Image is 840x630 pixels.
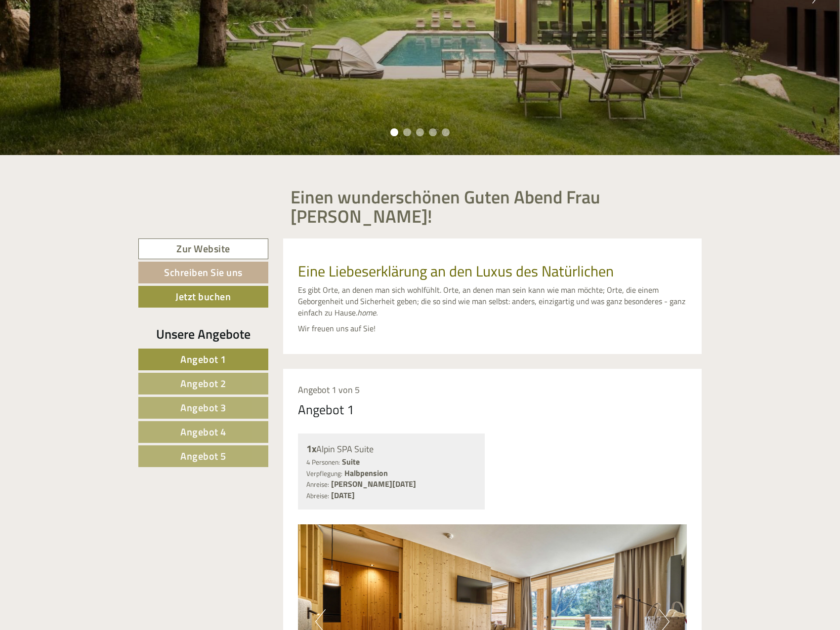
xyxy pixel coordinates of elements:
[331,489,355,501] b: [DATE]
[306,442,477,456] div: Alpin SPA Suite
[326,256,389,277] button: Senden
[180,400,226,415] span: Angebot 3
[298,323,687,334] p: Wir freuen uns auf Sie!
[177,7,212,24] div: [DATE]
[291,187,695,226] h1: Einen wunderschönen Guten Abend Frau [PERSON_NAME]!
[344,467,388,479] b: Halbpension
[306,469,342,478] small: Verpflegung:
[180,448,226,464] span: Angebot 5
[331,478,416,490] b: [PERSON_NAME][DATE]
[138,325,268,343] div: Unsere Angebote
[298,383,360,396] span: Angebot 1 von 5
[357,307,378,318] em: home.
[306,441,316,456] b: 1x
[237,48,375,55] small: 19:50
[306,457,340,467] small: 4 Personen:
[138,238,268,260] a: Zur Website
[298,260,614,282] span: Eine Liebeserklärung an den Luxus des Natürlichen
[342,456,360,468] b: Suite
[180,376,226,391] span: Angebot 2
[138,286,268,308] a: Jetzt buchen
[138,262,268,283] a: Schreiben Sie uns
[180,424,226,439] span: Angebot 4
[298,284,687,318] p: Es gibt Orte, an denen man sich wohlfühlt. Orte, an denen man sein kann wie man möchte; Orte, die...
[306,491,329,501] small: Abreise:
[180,352,226,367] span: Angebot 1
[232,27,382,57] div: Guten Tag, wie können wir Ihnen helfen?
[306,479,329,489] small: Anreise:
[298,400,354,419] div: Angebot 1
[237,29,375,37] div: Sie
